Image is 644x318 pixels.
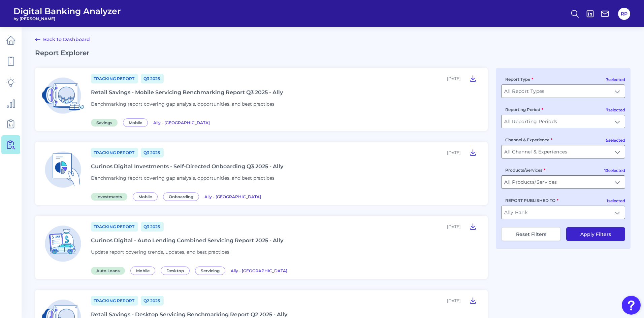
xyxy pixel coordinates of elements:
[91,249,229,255] span: Update report covering trends, updates, and best practices
[622,296,641,315] button: Open Resource Center
[40,221,86,266] img: Auto Loans
[13,16,121,21] span: by [PERSON_NAME]
[91,163,283,170] div: Curinos Digital Investments - Self-Directed Onboarding Q3 2025 - Ally
[204,194,261,199] span: Ally - [GEOGRAPHIC_DATA]
[505,168,545,173] label: Products/Services
[91,193,130,200] a: Investments
[618,8,630,20] button: RP
[447,298,461,303] div: [DATE]
[13,6,121,16] span: Digital Banking Analyzer
[466,221,480,232] button: Curinos Digital - Auto Lending Combined Servicing Report 2025 - Ally
[141,148,164,157] a: Q3 2025
[141,74,164,83] a: Q3 2025
[195,267,228,274] a: Servicing
[91,193,127,201] span: Investments
[505,77,533,82] label: Report Type
[91,148,138,157] a: Tracking Report
[466,295,480,306] button: Retail Savings - Desktop Servicing Benchmarking Report Q2 2025 - Ally
[123,119,151,126] a: Mobile
[505,137,552,142] label: Channel & Experience
[231,268,287,273] span: Ally - [GEOGRAPHIC_DATA]
[141,222,164,232] a: Q3 2025
[231,267,287,274] a: Ally - [GEOGRAPHIC_DATA]
[40,73,86,118] img: Savings
[466,73,480,84] button: Retail Savings - Mobile Servicing Benchmarking Report Q3 2025 - Ally
[91,101,275,107] span: Benchmarking report covering gap analysis, opportunities, and best practices
[195,267,225,275] span: Servicing
[161,267,192,274] a: Desktop
[91,175,275,181] span: Benchmarking report covering gap analysis, opportunities, and best practices
[91,119,118,127] span: Savings
[141,296,164,306] a: Q2 2025
[91,296,138,306] a: Tracking Report
[204,193,261,200] a: Ally - [GEOGRAPHIC_DATA]
[91,89,283,96] div: Retail Savings - Mobile Servicing Benchmarking Report Q3 2025 - Ally
[133,193,160,200] a: Mobile
[91,74,138,83] a: Tracking Report
[35,35,90,43] a: Back to Dashboard
[466,147,480,158] button: Curinos Digital Investments - Self-Directed Onboarding Q3 2025 - Ally
[40,147,86,192] img: Investments
[153,119,210,126] a: Ally - [GEOGRAPHIC_DATA]
[163,192,199,201] span: Onboarding
[130,267,155,275] span: Mobile
[447,150,461,155] div: [DATE]
[153,120,210,125] span: Ally - [GEOGRAPHIC_DATA]
[91,267,128,274] a: Auto Loans
[447,224,461,229] div: [DATE]
[91,222,138,232] a: Tracking Report
[130,267,158,274] a: Mobile
[505,107,543,112] label: Reporting Period
[91,311,287,318] div: Retail Savings - Desktop Servicing Benchmarking Report Q2 2025 - Ally
[501,227,561,241] button: Reset Filters
[163,193,202,200] a: Onboarding
[123,118,148,127] span: Mobile
[133,192,158,201] span: Mobile
[447,76,461,81] div: [DATE]
[91,237,283,244] div: Curinos Digital - Auto Lending Combined Servicing Report 2025 - Ally
[35,49,631,57] h2: Report Explorer
[161,267,190,275] span: Desktop
[505,198,558,203] label: REPORT PUBLISHED TO
[566,227,625,241] button: Apply Filters
[91,267,125,275] span: Auto Loans
[91,119,120,126] a: Savings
